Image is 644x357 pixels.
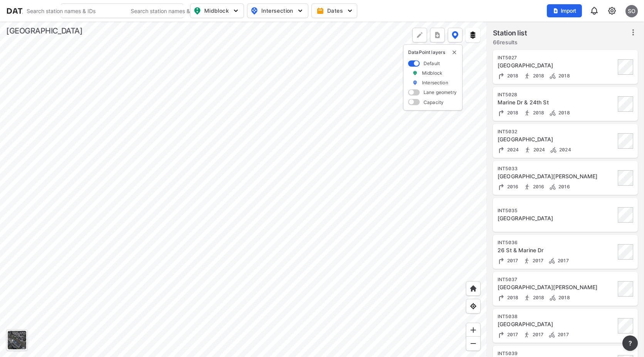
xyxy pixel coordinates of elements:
[498,331,505,339] img: Turning count
[416,31,424,39] img: +Dz8AAAAASUVORK5CYII=
[523,294,531,302] img: Pedestrian count
[498,313,615,320] div: INT5038
[498,183,505,191] img: Turning count
[505,184,519,189] span: 2016
[505,258,518,263] span: 2017
[498,246,615,254] div: 26 St & Marine Dr
[523,183,531,191] img: Pedestrian count
[412,28,427,42] div: Polygon tool
[412,79,418,86] img: marker_Intersection.6861001b.svg
[412,70,418,76] img: marker_Midblock.5ba75e30.svg
[247,3,308,18] button: Intersection
[547,4,582,17] button: Import
[627,339,633,348] span: ?
[469,326,477,334] img: ZvzfEJKXnyWIrJytrsY285QMwk63cM6Drc+sIAAAAASUVORK5CYII=
[549,294,557,302] img: Bicycle count
[466,281,481,296] div: Home
[523,257,531,265] img: Pedestrian count
[316,7,324,15] img: calendar-gold.39a51dde.svg
[498,173,615,180] div: 24th St & Haywood Ave
[193,6,239,15] span: Midblock
[523,331,531,339] img: Pedestrian count
[498,240,615,246] div: INT5036
[311,3,357,18] button: Dates
[469,285,477,292] img: +XpAUvaXAN7GudzAAAAAElFTkSuQmCC
[408,49,457,55] p: DataPoint layers
[557,110,570,116] span: 2018
[466,28,480,42] button: External layers
[493,28,527,39] label: Station list
[557,295,570,300] span: 2018
[232,7,240,15] img: 5YPKRKmlfpI5mqlR8AD95paCi+0kK1fRFDJSaMmawlwaeJcJwk9O2fotCW5ve9gAAAAASUVORK5CYII=
[6,25,82,36] div: [GEOGRAPHIC_DATA]
[531,258,544,263] span: 2017
[23,5,127,17] input: Search
[193,6,202,15] img: map_pin_mid.602f9df1.svg
[531,184,545,189] span: 2016
[498,320,615,328] div: 27th St & Bellevue Ave
[498,277,615,283] div: INT5037
[318,7,352,15] span: Dates
[424,99,444,106] label: Capacity
[498,146,505,154] img: Turning count
[466,299,481,313] div: View my location
[6,7,54,15] img: dataPointLogo.9353c09d.svg
[434,31,441,39] img: xqJnZQTG2JQi0x5lvmkeSNbbgIiQD62bqHG8IfrOzanD0FsRdYrij6fAAAAAElFTkSuQmCC
[493,39,527,46] label: 66 results
[549,109,557,117] img: Bicycle count
[590,6,599,15] img: 8A77J+mXikMhHQAAAAASUVORK5CYII=
[531,332,544,337] span: 2017
[531,295,545,300] span: 2018
[452,31,459,39] img: data-point-layers.37681fc9.svg
[524,146,531,154] img: Pedestrian count
[547,7,585,14] a: Import
[505,295,519,300] span: 2018
[469,302,477,310] img: zeq5HYn9AnE9l6UmnFLPAAAAAElFTkSuQmCC
[430,28,445,42] button: more
[498,129,615,135] div: INT5032
[550,146,557,154] img: Bicycle count
[607,6,617,15] img: cids17cp3yIFEOpj3V8A9qJSH103uA521RftCD4eeui4ksIb+krbm5XvIjxD52OS6NWLn9gAAAAAElFTkSuQmCC
[498,62,615,69] div: 24th St & Bellevue Ave Lower
[505,73,519,79] span: 2018
[548,257,556,265] img: Bicycle count
[498,283,615,291] div: 25th St & Haywood Ave
[498,99,615,106] div: Marine Dr & 24th St
[498,136,615,143] div: 25th St & Marine Drive
[451,49,457,55] img: close-external-leyer.3061a1c7.svg
[622,335,638,351] button: more
[451,49,457,55] button: delete
[6,329,28,351] div: Toggle basemap
[548,331,556,339] img: Bicycle count
[251,6,303,15] span: Intersection
[296,7,304,15] img: 5YPKRKmlfpI5mqlR8AD95paCi+0kK1fRFDJSaMmawlwaeJcJwk9O2fotCW5ve9gAAAAASUVORK5CYII=
[498,257,505,265] img: Turning count
[498,72,505,80] img: Turning count
[556,258,569,263] span: 2017
[531,110,545,116] span: 2018
[557,73,570,79] span: 2018
[498,109,505,117] img: Turning count
[556,332,569,337] span: 2017
[448,28,462,42] button: DataPoint layers
[523,72,531,80] img: Pedestrian count
[424,60,440,67] label: Default
[549,72,557,80] img: Bicycle count
[498,166,615,172] div: INT5033
[422,70,442,76] label: Midblock
[523,109,531,117] img: Pedestrian count
[549,183,557,191] img: Bicycle count
[626,5,638,17] div: SO
[466,336,481,351] div: Zoom out
[498,92,615,98] div: INT5028
[127,5,231,17] input: Search
[466,323,481,337] div: Zoom in
[505,332,518,337] span: 2017
[422,79,448,86] label: Intersection
[190,3,244,18] button: Midblock
[498,215,615,222] div: 24th St & Jefferson Ave
[531,147,545,153] span: 2024
[469,31,477,39] img: layers.ee07997e.svg
[553,8,559,14] img: file_add.62c1e8a2.svg
[505,110,519,116] span: 2018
